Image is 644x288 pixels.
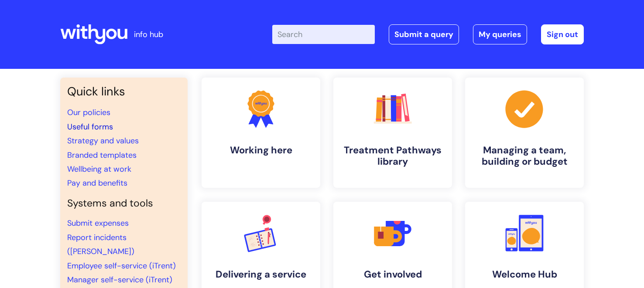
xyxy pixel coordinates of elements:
h4: Treatment Pathways library [340,145,445,168]
h4: Welcome Hub [472,269,577,280]
a: Submit expenses [67,218,129,228]
a: Sign out [541,24,584,44]
div: | - [272,24,584,44]
a: Manager self-service (iTrent) [67,274,172,285]
a: Treatment Pathways library [333,78,452,188]
a: Working here [202,78,320,188]
input: Search [272,25,375,44]
a: Employee self-service (iTrent) [67,261,176,271]
p: info hub [134,27,163,41]
a: Pay and benefits [67,178,127,188]
a: My queries [473,24,527,44]
h4: Working here [209,145,313,156]
a: Managing a team, building or budget [465,78,584,188]
h4: Managing a team, building or budget [472,145,577,168]
h4: Systems and tools [67,197,181,210]
a: Branded templates [67,150,137,160]
a: Strategy and values [67,136,139,146]
a: Useful forms [67,122,113,132]
a: Report incidents ([PERSON_NAME]) [67,232,134,257]
h3: Quick links [67,85,181,98]
a: Our policies [67,107,110,118]
a: Wellbeing at work [67,164,131,174]
a: Submit a query [389,24,459,44]
h4: Get involved [340,269,445,280]
h4: Delivering a service [209,269,313,280]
